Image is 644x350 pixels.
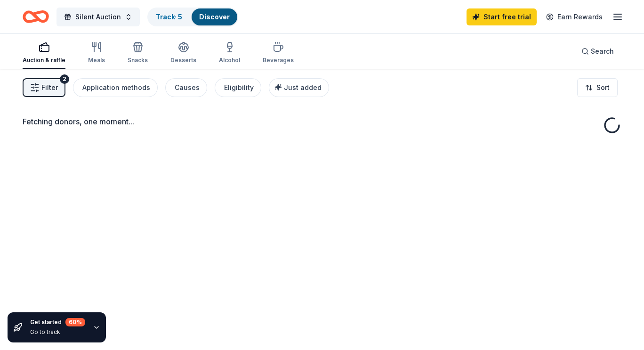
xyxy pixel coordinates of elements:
[23,116,621,127] div: Fetching donors, one moment...
[128,57,148,64] div: Snacks
[165,78,207,97] button: Causes
[175,82,200,93] div: Causes
[199,13,230,21] a: Discover
[41,82,58,93] span: Filter
[56,8,140,26] button: Silent Auction
[596,82,610,93] span: Sort
[23,6,49,28] a: Home
[574,42,621,61] button: Search
[88,38,105,69] button: Meals
[147,8,238,26] button: Track· 5Discover
[263,38,294,69] button: Beverages
[263,57,294,64] div: Beverages
[540,8,608,25] a: Earn Rewards
[73,78,158,97] button: Application methods
[215,78,261,97] button: Eligibility
[467,8,537,25] a: Start free trial
[82,82,150,93] div: Application methods
[219,38,240,69] button: Alcohol
[23,38,65,69] button: Auction & raffle
[219,57,240,64] div: Alcohol
[30,318,85,326] div: Get started
[577,78,618,97] button: Sort
[60,74,69,84] div: 2
[224,82,254,93] div: Eligibility
[269,78,329,97] button: Just added
[23,57,65,64] div: Auction & raffle
[284,83,322,91] span: Just added
[170,38,196,69] button: Desserts
[75,11,121,23] span: Silent Auction
[128,38,148,69] button: Snacks
[23,78,65,97] button: Filter2
[30,328,85,336] div: Go to track
[591,46,614,57] span: Search
[88,57,105,64] div: Meals
[156,13,182,21] a: Track· 5
[65,318,85,326] div: 60 %
[170,57,196,64] div: Desserts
